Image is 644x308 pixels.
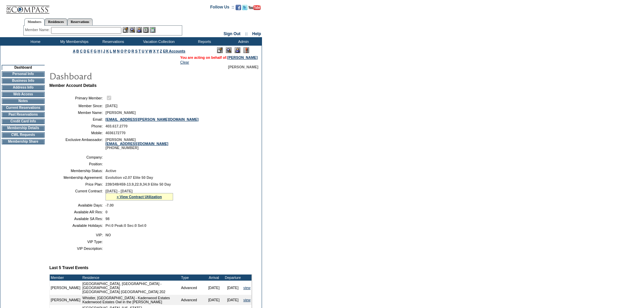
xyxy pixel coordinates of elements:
[153,49,156,53] a: X
[105,131,125,135] span: 4036172770
[210,4,234,12] td: Follow Us ::
[52,240,103,244] td: VIP Type:
[117,49,120,53] a: N
[223,37,262,46] td: Admin
[248,5,261,10] img: Subscribe to our YouTube Channel
[25,27,51,33] div: Member Name:
[81,295,180,305] td: Whistler, [GEOGRAPHIC_DATA] - Kadenwood Estates Kadenwood Estates Owl in the [PERSON_NAME]
[242,7,247,11] a: Follow us on Twitter
[84,49,86,53] a: D
[52,233,103,237] td: VIP:
[105,138,168,150] span: [PERSON_NAME] [PHONE_NUMBER]
[50,275,81,281] td: Member
[184,37,223,46] td: Reports
[132,49,134,53] a: R
[105,175,153,180] span: Evolution v2.07 Elite 50 Day
[94,49,96,53] a: G
[228,55,258,60] a: [PERSON_NAME]
[205,281,223,295] td: [DATE]
[52,155,103,159] td: Company:
[243,298,251,302] a: view
[50,295,81,305] td: [PERSON_NAME]
[123,27,128,33] img: b_edit.gif
[2,71,45,77] td: Personal Info
[52,124,103,128] td: Phone:
[2,98,45,104] td: Notes
[67,18,93,25] a: Reservations
[52,210,103,214] td: Available AR Res:
[105,189,133,193] span: [DATE] - [DATE]
[49,265,88,270] b: Last 5 Travel Events
[52,138,103,150] td: Exclusive Ambassador:
[121,49,123,53] a: O
[129,27,135,33] img: View
[2,65,45,70] td: Dashboard
[81,281,180,295] td: [GEOGRAPHIC_DATA], [GEOGRAPHIC_DATA] - [GEOGRAPHIC_DATA] [GEOGRAPHIC_DATA] [GEOGRAPHIC_DATA] 202
[2,119,45,124] td: Credit Card Info
[52,162,103,166] td: Position:
[228,65,258,69] span: [PERSON_NAME]
[103,49,105,53] a: J
[52,131,103,135] td: Mobile:
[236,5,241,10] img: Become our fan on Facebook
[2,112,45,117] td: Past Reservations
[105,203,114,207] span: -7.00
[180,55,258,60] span: You are acting on behalf of:
[52,246,103,251] td: VIP Description:
[136,27,142,33] img: Impersonate
[52,182,103,186] td: Price Plan:
[105,117,198,121] a: [EMAIL_ADDRESS][PERSON_NAME][DOMAIN_NAME]
[52,189,103,200] td: Current Contract:
[101,49,102,53] a: I
[52,95,103,101] td: Primary Member:
[2,78,45,84] td: Business Info
[205,275,223,281] td: Arrival
[98,49,100,53] a: H
[142,49,144,53] a: U
[223,275,242,281] td: Departure
[163,49,185,53] a: ER Accounts
[243,47,249,53] img: Log Concern/Member Elevation
[160,49,162,53] a: Z
[150,27,156,33] img: b_calculator.gif
[52,175,103,180] td: Membership Agreement:
[105,210,108,214] span: 0
[236,7,241,11] a: Become our fan on Facebook
[80,49,82,53] a: C
[205,295,223,305] td: [DATE]
[54,37,93,46] td: My Memberships
[128,49,130,53] a: Q
[105,223,146,228] span: Pri:0 Peak:0 Sec:0 Sel:0
[245,31,248,36] span: ::
[157,49,159,53] a: Y
[2,125,45,131] td: Membership Details
[105,233,111,237] span: NO
[106,49,109,53] a: K
[87,49,90,53] a: E
[105,169,116,173] span: Active
[223,31,240,36] a: Sign Out
[180,295,204,305] td: Advanced
[105,182,171,186] span: 239/349/459-13.9,22.9,34.9 Elite 50 Day
[93,37,132,46] td: Reservations
[248,7,261,11] a: Subscribe to our YouTube Channel
[226,47,232,53] img: View Mode
[180,275,204,281] td: Type
[91,49,93,53] a: F
[145,49,148,53] a: V
[50,281,81,295] td: [PERSON_NAME]
[76,49,79,53] a: B
[223,281,242,295] td: [DATE]
[243,286,251,290] a: view
[24,18,45,26] a: Members
[73,49,75,53] a: A
[52,104,103,108] td: Member Since:
[149,49,152,53] a: W
[52,217,103,221] td: Available SA Res:
[113,49,116,53] a: M
[52,203,103,207] td: Available Days:
[180,281,204,295] td: Advanced
[49,69,184,82] img: pgTtlDashboard.gif
[2,105,45,111] td: Current Reservations
[52,111,103,115] td: Member Name:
